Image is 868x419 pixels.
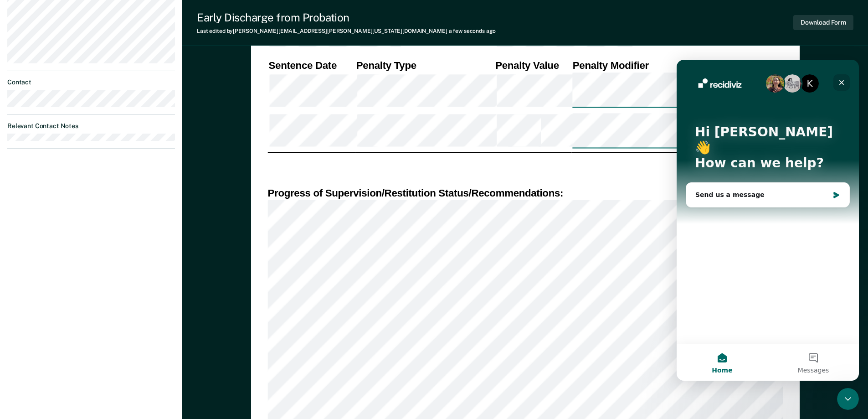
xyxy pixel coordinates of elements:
[677,60,859,381] iframe: Intercom live chat
[267,58,355,72] th: Sentence Date
[793,15,853,30] button: Download Form
[7,122,175,130] dt: Relevant Contact Notes
[267,187,783,200] div: Progress of Supervision/Restitution Status/Recommendations:
[197,11,496,24] div: Early Discharge from Probation
[7,78,175,86] dt: Contact
[494,58,572,72] th: Penalty Value
[571,58,783,72] th: Penalty Modifier
[837,388,859,410] iframe: Intercom live chat
[449,28,496,34] span: a few seconds ago
[355,58,494,72] th: Penalty Type
[197,28,496,34] div: Last edited by [PERSON_NAME][EMAIL_ADDRESS][PERSON_NAME][US_STATE][DOMAIN_NAME]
